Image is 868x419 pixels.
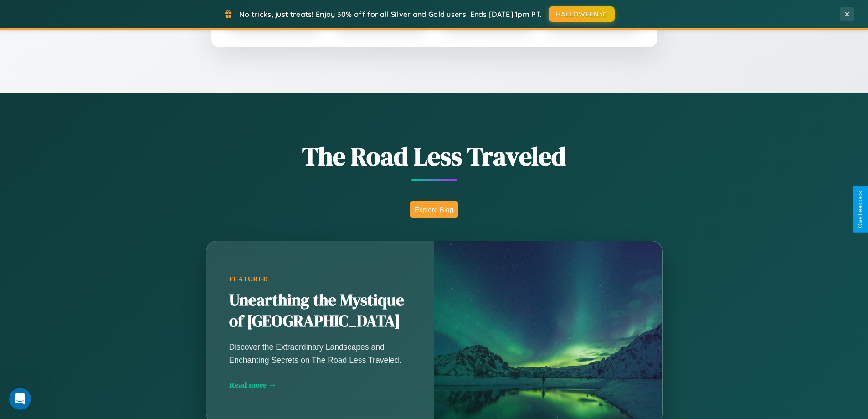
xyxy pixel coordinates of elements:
div: Give Feedback [857,191,863,228]
span: No tricks, just treats! Enjoy 30% off for all Silver and Gold users! Ends [DATE] 1pm PT. [239,10,542,19]
p: Discover the Extraordinary Landscapes and Enchanting Secrets on The Road Less Traveled. [229,341,411,366]
iframe: Intercom live chat [9,388,31,410]
h2: Unearthing the Mystique of [GEOGRAPHIC_DATA] [229,290,411,332]
button: Explore Blog [410,201,458,218]
h1: The Road Less Traveled [161,139,708,174]
div: Featured [229,275,411,283]
div: Read more → [229,380,411,390]
button: HALLOWEEN30 [549,6,615,22]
